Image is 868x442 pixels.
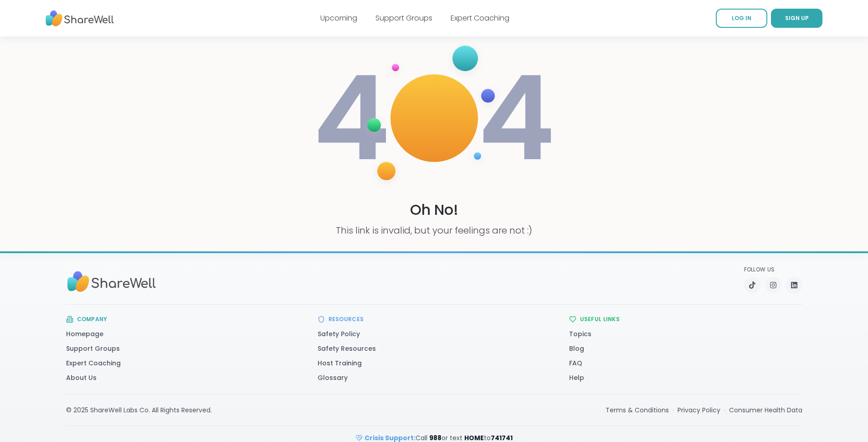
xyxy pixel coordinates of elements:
[580,316,620,323] h3: Useful Links
[318,373,348,382] a: Glossary
[673,406,674,415] span: ·
[786,277,802,293] a: LinkedIn
[66,406,212,415] div: © 2025 ShareWell Labs Co. All Rights Reserved.
[732,14,751,22] span: LOG IN
[375,13,432,23] a: Support Groups
[569,344,584,353] a: Blog
[606,406,669,415] a: Terms & Conditions
[744,277,760,293] a: TikTok
[66,373,97,382] a: About Us
[569,373,584,382] a: Help
[569,359,582,368] a: FAQ
[724,406,725,415] span: ·
[771,9,822,28] a: SIGN UP
[410,200,458,220] h1: Oh No!
[318,359,362,368] a: Host Training
[744,266,802,273] p: Follow Us
[729,406,802,415] a: Consumer Health Data
[716,9,767,28] a: LOG IN
[678,406,720,415] a: Privacy Policy
[313,36,555,200] img: 404
[66,359,121,368] a: Expert Coaching
[46,6,114,31] img: ShareWell Nav Logo
[569,329,591,338] a: Topics
[785,14,809,22] span: SIGN UP
[765,277,781,293] a: Instagram
[66,344,120,353] a: Support Groups
[66,267,157,296] img: Sharewell
[320,13,357,23] a: Upcoming
[66,329,103,338] a: Homepage
[336,224,532,237] p: This link is invalid, but your feelings are not :)
[318,344,376,353] a: Safety Resources
[77,316,108,323] h3: Company
[329,316,364,323] h3: Resources
[318,329,360,338] a: Safety Policy
[451,13,509,23] a: Expert Coaching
